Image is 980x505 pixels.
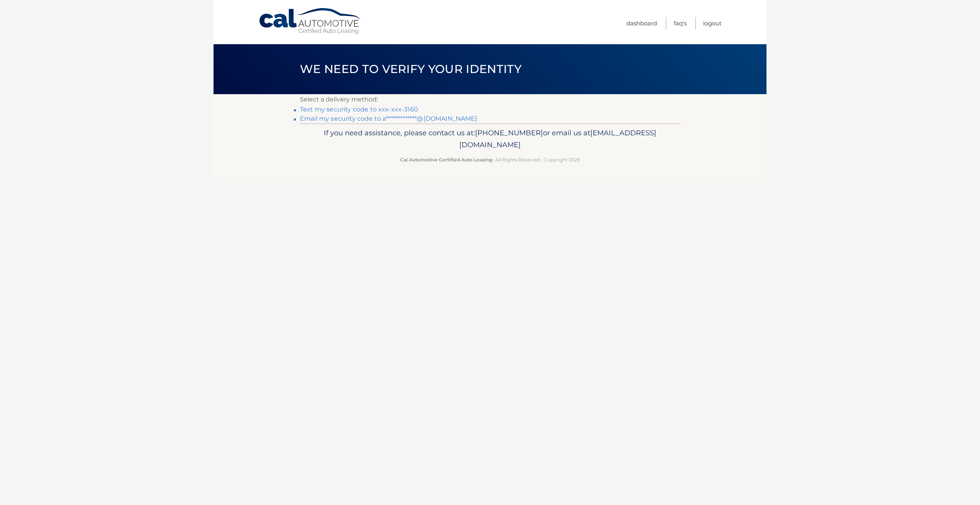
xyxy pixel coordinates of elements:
a: Text my security code to xxx-xxx-3160 [300,106,418,113]
a: Dashboard [626,17,657,30]
strong: Cal Automotive Certified Auto Leasing [400,157,492,163]
a: Cal Automotive [258,8,362,35]
span: We need to verify your identity [300,62,521,76]
p: - All Rights Reserved - Copyright 2025 [305,156,675,164]
a: Logout [703,17,722,30]
span: [PHONE_NUMBER] [475,128,543,137]
p: If you need assistance, please contact us at: or email us at [305,127,675,151]
p: Select a delivery method: [300,94,680,105]
a: FAQ's [674,17,687,30]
